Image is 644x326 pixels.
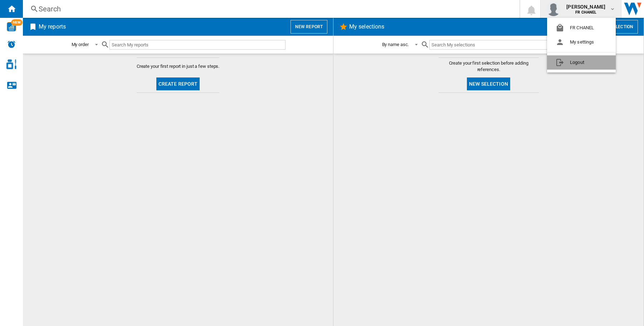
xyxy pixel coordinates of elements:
button: Logout [547,55,616,70]
button: My settings [547,35,616,49]
button: FR CHANEL [547,21,616,35]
